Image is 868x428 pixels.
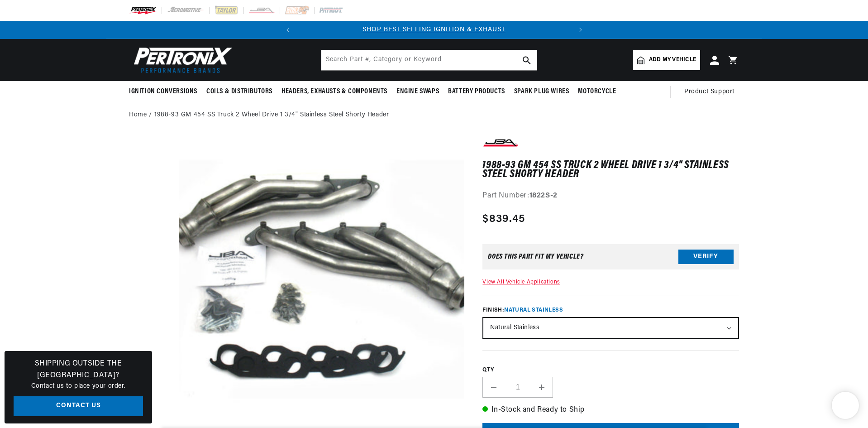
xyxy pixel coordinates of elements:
button: Translation missing: en.sections.announcements.next_announcement [572,21,590,39]
a: View All Vehicle Applications [482,279,560,285]
label: Finish: [482,306,739,314]
h1: 1988-93 GM 454 SS Truck 2 Wheel Drive 1 3/4" Stainless Steel Shorty Header [482,161,739,179]
button: search button [517,50,537,70]
div: Does This part fit My vehicle? [488,253,583,260]
summary: Motorcycle [573,81,620,102]
a: Home [129,110,147,120]
span: Add my vehicle [649,56,696,64]
span: $839.45 [482,211,525,227]
button: Verify [678,250,734,264]
input: Search Part #, Category or Keyword [321,50,537,70]
strong: 1822S-2 [529,192,558,199]
p: In-Stock and Ready to Ship [482,404,739,416]
summary: Spark Plug Wires [510,81,574,102]
slideshow-component: Translation missing: en.sections.announcements.announcement_bar [106,21,762,39]
span: Natural Stainless [504,308,563,313]
span: Engine Swaps [396,87,439,96]
a: SHOP BEST SELLING IGNITION & EXHAUST [362,26,506,33]
span: Coils & Distributors [206,87,272,96]
summary: Headers, Exhausts & Components [277,81,392,102]
nav: breadcrumbs [129,110,739,120]
span: Motorcycle [578,87,616,96]
div: Announcement [297,25,572,35]
div: 1 of 2 [297,25,572,35]
media-gallery: Gallery Viewer [129,136,464,427]
summary: Coils & Distributors [202,81,277,102]
summary: Product Support [684,81,739,103]
div: Part Number: [482,190,739,202]
p: Contact us to place your order. [14,381,143,391]
span: Ignition Conversions [129,87,197,96]
img: Pertronix [129,44,233,76]
a: 1988-93 GM 454 SS Truck 2 Wheel Drive 1 3/4" Stainless Steel Shorty Header [154,110,389,120]
h3: Shipping Outside the [GEOGRAPHIC_DATA]? [14,358,143,381]
label: QTY [482,366,739,374]
summary: Ignition Conversions [129,81,202,102]
span: Product Support [684,87,734,97]
button: Translation missing: en.sections.announcements.previous_announcement [279,21,297,39]
summary: Battery Products [444,81,510,102]
span: Spark Plug Wires [514,87,569,96]
a: Contact Us [14,396,143,417]
span: Headers, Exhausts & Components [281,87,387,96]
a: Add my vehicle [633,50,700,70]
span: Battery Products [448,87,505,96]
summary: Engine Swaps [392,81,444,102]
